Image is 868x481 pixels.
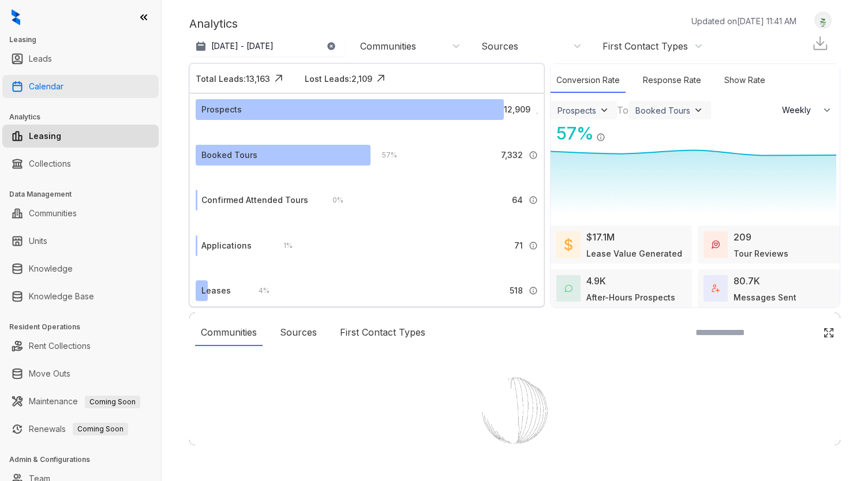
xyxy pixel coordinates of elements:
h3: Data Management [9,189,161,200]
div: Lease Value Generated [586,247,682,260]
div: 4.9K [586,274,606,288]
div: 1 % [272,239,293,252]
img: TotalFum [712,284,720,292]
li: Knowledge Base [2,285,159,308]
div: Sources [481,40,518,52]
span: 518 [510,284,523,297]
div: Applications [201,239,252,252]
li: Knowledge [2,257,159,280]
div: Messages Sent [734,291,796,303]
img: UserAvatar [815,14,831,27]
div: Booked Tours [635,106,690,115]
img: Click Icon [270,70,287,87]
button: Weekly [775,100,840,121]
a: RenewalsComing Soon [29,418,128,441]
img: Loader [457,353,573,468]
div: Tour Reviews [734,247,788,260]
div: Prospects [558,106,596,115]
img: Info [536,112,538,114]
a: Move Outs [29,362,70,385]
div: To [617,103,628,117]
div: First Contact Types [603,40,688,52]
li: Leasing [2,125,159,148]
li: Communities [2,202,159,225]
span: 12,909 [504,103,530,116]
li: Renewals [2,418,159,441]
div: Conversion Rate [551,68,626,93]
li: Collections [2,152,159,175]
li: Units [2,230,159,253]
span: 64 [512,194,523,206]
div: Booked Tours [201,149,257,161]
a: Units [29,230,47,253]
h3: Leasing [9,35,161,45]
div: Leases [201,284,231,297]
h3: Resident Operations [9,322,161,332]
img: Click Icon [372,70,390,87]
img: Download [811,35,829,52]
h3: Analytics [9,112,161,122]
a: Knowledge Base [29,285,94,308]
div: Sources [274,320,323,346]
img: Click Icon [605,122,623,140]
h3: Admin & Configurations [9,454,161,465]
li: Calendar [2,75,159,98]
img: ViewFilterArrow [598,104,610,116]
div: After-Hours Prospects [586,291,675,303]
li: Leads [2,47,159,70]
p: Analytics [189,15,238,32]
img: ViewFilterArrow [693,104,704,116]
img: AfterHoursConversations [564,284,573,293]
button: [DATE] - [DATE] [189,36,345,57]
img: TourReviews [712,240,720,249]
div: Confirmed Attended Tours [201,194,308,206]
img: Info [596,133,605,142]
div: 80.7K [734,274,760,288]
p: Updated on [DATE] 11:41 AM [691,15,796,27]
div: 0 % [321,194,343,206]
span: Coming Soon [73,423,128,435]
img: Info [529,241,538,250]
li: Rent Collections [2,335,159,358]
div: Total Leads: 13,163 [196,73,270,85]
img: Info [529,151,538,160]
a: Communities [29,202,77,225]
div: 209 [734,230,751,244]
span: 7,332 [501,149,523,161]
p: [DATE] - [DATE] [211,40,274,52]
div: Communities [195,320,263,346]
div: Lost Leads: 2,109 [305,73,372,85]
div: 4 % [247,284,270,297]
img: SearchIcon [799,328,809,337]
img: Click Icon [823,327,835,339]
a: Calendar [29,75,63,98]
li: Maintenance [2,390,159,413]
div: 57 % [371,149,397,161]
a: Knowledge [29,257,73,280]
img: LeaseValue [564,238,573,251]
img: logo [12,9,20,25]
div: Response Rate [637,68,707,93]
div: Prospects [201,103,242,116]
div: Communities [360,40,416,52]
span: Weekly [782,104,817,116]
a: Collections [29,152,71,175]
div: $17.1M [586,230,615,244]
div: Show Rate [719,68,771,93]
img: Info [529,286,538,295]
a: Leads [29,47,52,70]
li: Move Outs [2,362,159,385]
a: Leasing [29,125,61,148]
div: First Contact Types [334,320,431,346]
img: Info [529,196,538,205]
span: Coming Soon [85,396,140,408]
span: 71 [514,239,523,252]
div: 57 % [551,121,594,146]
a: Rent Collections [29,335,91,358]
